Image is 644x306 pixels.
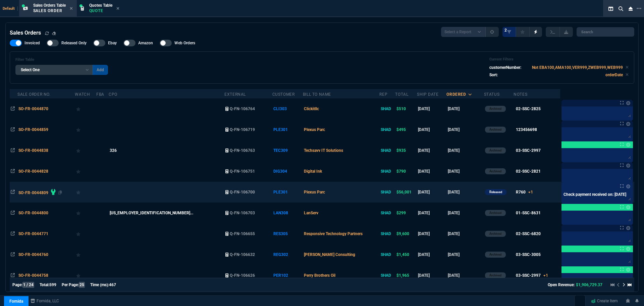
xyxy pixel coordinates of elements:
[516,106,541,112] div: 02-SSC-2825
[532,65,623,70] code: Not EBA100,AMA100,VER999,ZWEB999,WEB999
[62,282,79,287] span: Per Page:
[22,282,34,288] span: 1 / 24
[110,148,117,153] span: 326
[417,161,446,182] td: [DATE]
[70,6,73,11] nx-icon: Close Tab
[489,231,501,236] p: Archived
[18,190,48,195] span: SO-FR-0044809
[304,106,319,111] span: Clickitllc
[395,265,417,286] td: $1,965
[76,146,95,155] div: Add to Watchlist
[304,190,325,194] span: Plexus Parc
[11,148,15,153] nx-icon: Open In Opposite Panel
[109,282,116,287] span: 467
[489,148,501,153] p: Archived
[110,211,193,215] span: [US_EMPLOYER_IDENTIFICATION_NUMBER]...
[18,252,48,257] span: SO-FR-0044760
[489,72,498,78] p: Sort:
[379,244,395,265] td: SHAD
[230,231,255,236] span: Q-FN-106655
[272,182,303,203] td: PLE301
[18,211,48,215] span: SO-FR-0044800
[395,244,417,265] td: $1,450
[489,64,521,71] p: customerNumber:
[379,161,395,182] td: SHAD
[15,57,108,62] h6: Filter Table
[272,244,303,265] td: REG302
[489,127,501,132] p: Archived
[230,190,255,194] span: Q-FN-106700
[304,273,335,278] span: Perry Brothers Oil
[89,8,112,13] p: Quote
[395,161,417,182] td: $790
[272,119,303,140] td: PLE301
[626,5,635,13] nx-icon: Close Workbench
[417,244,446,265] td: [DATE]
[272,223,303,244] td: RES305
[528,190,533,194] span: +1
[17,92,50,97] div: Sale Order No.
[395,92,408,97] div: Total
[605,73,623,77] code: orderDate
[18,231,48,236] span: SO-FR-0044771
[230,148,255,153] span: Q-FN-106763
[18,127,48,132] span: SO-FR-0044859
[11,231,15,236] nx-icon: Open In Opposite Panel
[76,167,95,176] div: Add to Watchlist
[11,252,15,257] nx-icon: Open In Opposite Panel
[484,92,500,97] div: Status
[516,231,541,237] div: 02-SSC-6820
[11,106,15,111] nx-icon: Open In Opposite Panel
[379,182,395,203] td: SHAD
[588,296,621,306] a: Create Item
[110,210,223,216] nx-fornida-value: 68-08122025
[40,282,49,287] span: Total:
[379,265,395,286] td: SHAD
[395,119,417,140] td: $495
[3,6,18,11] span: Default
[489,57,629,62] h6: Current Filters
[230,273,255,278] span: Q-FN-106626
[272,140,303,161] td: TEC309
[96,92,104,97] div: FBA
[446,203,484,223] td: [DATE]
[230,169,255,174] span: Q-FN-106751
[76,208,95,218] div: Add to Watchlist
[379,98,395,119] td: SHAD
[272,265,303,286] td: PER102
[446,119,484,140] td: [DATE]
[504,28,507,33] span: 2
[489,169,501,174] p: Archived
[109,92,117,97] div: CPO
[417,140,446,161] td: [DATE]
[33,8,66,13] p: Sales Order
[417,92,438,97] div: Ship Date
[446,265,484,286] td: [DATE]
[446,182,484,203] td: [DATE]
[304,148,343,153] span: Techsavv IT Solutions
[18,148,48,153] span: SO-FR-0044838
[417,265,446,286] td: [DATE]
[33,3,66,8] span: Sales Orders Table
[11,127,15,132] nx-icon: Open In Opposite Panel
[516,252,541,258] div: 03-SSC-3005
[272,203,303,223] td: LAN308
[516,127,537,133] div: 123456698
[303,92,331,97] div: Bill To Name
[76,271,95,280] div: Add to Watchlist
[379,92,387,97] div: Rep
[29,298,61,304] a: msbcCompanyName
[489,210,501,216] p: Archived
[272,92,295,97] div: Customer
[174,40,195,46] span: Web Orders
[548,282,575,287] span: Open Revenue:
[79,282,85,288] span: 25
[76,229,95,238] div: Add to Watchlist
[304,252,355,257] span: [PERSON_NAME] Consulting
[76,250,95,259] div: Add to Watchlist
[489,252,501,257] p: Archived
[395,203,417,223] td: $299
[304,231,363,236] span: Responsive Technology Partners
[417,182,446,203] td: [DATE]
[576,282,602,287] span: $1,906,729.37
